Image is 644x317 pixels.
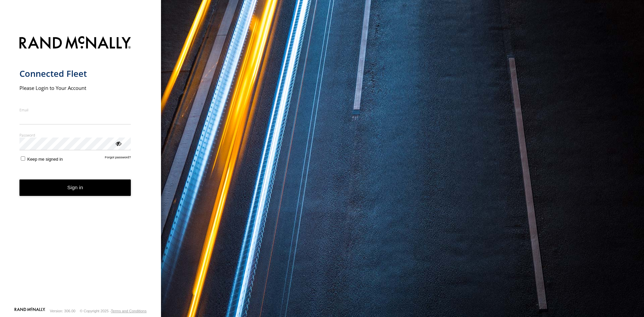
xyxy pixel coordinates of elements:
form: main [19,32,142,307]
input: Keep me signed in [21,156,25,161]
h2: Please Login to Your Account [19,85,131,91]
span: Keep me signed in [27,157,63,162]
div: © Copyright 2025 - [80,309,147,313]
img: Rand McNally [19,35,131,52]
a: Forgot password? [105,155,131,162]
a: Visit our Website [14,308,45,314]
label: Password [19,133,131,138]
button: Sign in [19,179,131,196]
label: Email [19,107,131,112]
div: ViewPassword [115,140,121,147]
a: Terms and Conditions [111,309,147,313]
div: Version: 306.00 [50,309,75,313]
h1: Connected Fleet [19,68,131,79]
